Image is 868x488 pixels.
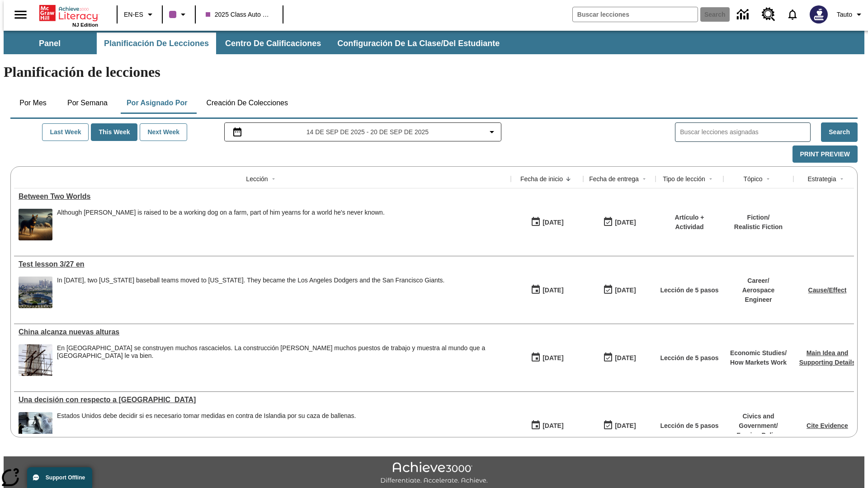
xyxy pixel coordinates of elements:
img: Avatar [810,5,828,23]
p: Foreign Policy [728,431,789,440]
svg: Collapse Date Range Filter [486,127,497,137]
button: Por semana [60,92,115,114]
div: [DATE] [542,285,563,296]
a: Cite Evidence [807,422,848,429]
a: Una decisión con respecto a Islandia, Lessons [19,396,506,404]
img: Achieve3000 Differentiate Accelerate Achieve [380,462,488,485]
button: Por mes [10,92,56,114]
button: Escoja un nuevo avatar [804,3,833,26]
a: Notificaciones [781,3,804,26]
button: 09/18/25: Último día en que podrá accederse la lección [600,349,639,366]
button: Sort [763,174,774,184]
a: Centro de recursos, Se abrirá en una pestaña nueva. [756,2,781,27]
div: Estados Unidos debe decidir si es necesario tomar medidas en contra de Islandia por su caza de ba... [57,412,356,444]
button: 09/18/25: Último día en que podrá accederse la lección [600,282,639,299]
button: Sort [268,174,279,184]
div: Test lesson 3/27 en [19,260,506,268]
div: Although [PERSON_NAME] is raised to be a working dog on a farm, part of him yearns for a world he... [57,209,385,216]
div: Lección [246,174,268,183]
div: Although Chip is raised to be a working dog on a farm, part of him yearns for a world he's never ... [57,209,385,240]
span: Tauto [837,10,852,19]
span: 2025 Class Auto Grade 13 [206,10,273,19]
button: Centro de calificaciones [218,33,328,54]
div: Portada [39,3,98,28]
div: En [GEOGRAPHIC_DATA] se construyen muchos rascacielos. La construcción [PERSON_NAME] muchos puest... [57,344,506,360]
div: Subbarra de navegación [4,31,864,54]
span: Centro de calificaciones [225,38,321,49]
div: [DATE] [615,285,636,296]
div: Fecha de inicio [520,174,563,183]
span: In 1958, two New York baseball teams moved to California. They became the Los Angeles Dodgers and... [57,277,445,308]
span: Planificación de lecciones [104,38,209,49]
div: Estados Unidos debe decidir si es necesario tomar medidas en contra de Islandia por su caza de ba... [57,412,356,420]
button: Sort [639,174,650,184]
a: Cause/Effect [808,286,847,294]
button: Abrir el menú lateral [7,1,34,28]
div: China alcanza nuevas alturas [19,328,506,336]
a: China alcanza nuevas alturas, Lessons [19,328,506,336]
span: NJ Edition [72,22,98,28]
div: En China se construyen muchos rascacielos. La construcción brinda muchos puestos de trabajo y mue... [57,344,506,376]
button: Language: EN-ES, Selecciona un idioma [120,6,159,23]
button: This Week [91,123,137,141]
button: Configuración de la clase/del estudiante [330,33,507,54]
span: 14 de sep de 2025 - 20 de sep de 2025 [307,127,429,137]
span: EN-ES [124,10,143,19]
button: 09/18/25: Último día en que podrá accederse la lección [600,214,639,231]
div: Una decisión con respecto a Islandia [19,396,506,404]
div: Subbarra de navegación [4,33,508,54]
button: 09/15/25: Primer día en que estuvo disponible la lección [528,417,566,434]
span: Support Offline [46,474,85,481]
button: Planificación de lecciones [97,33,216,54]
button: Sort [836,174,847,184]
a: Test lesson 3/27 en, Lessons [19,260,506,268]
p: Lección de 5 pasos [660,286,718,295]
img: Construction workers working on a steel structure at a construction site, with a skyscraper in th... [19,344,52,376]
img: Dodgers stadium. [19,277,52,308]
input: search field [573,7,698,22]
button: Sort [705,174,716,184]
input: Buscar lecciones asignadas [680,126,810,139]
img: Whale corpse being sprayed with water. [19,412,52,444]
p: Lección de 5 pasos [660,421,718,431]
div: In [DATE], two [US_STATE] baseball teams moved to [US_STATE]. They became the Los Angeles Dodgers... [57,277,445,284]
button: Perfil/Configuración [833,6,868,23]
button: 09/16/25: Último día en que podrá accederse la lección [600,417,639,434]
div: [DATE] [542,420,563,432]
button: 09/18/25: Primer día en que estuvo disponible la lección [528,214,566,231]
p: Artículo + Actividad [660,213,719,232]
button: Last Week [42,123,89,141]
p: Career / [728,276,789,286]
button: Panel [5,33,95,54]
p: Aerospace Engineer [728,286,789,305]
button: Por asignado por [119,92,195,114]
div: [DATE] [542,352,563,364]
div: Tipo de lección [663,174,705,183]
p: Lección de 5 pasos [660,353,718,363]
div: [DATE] [615,420,636,432]
h1: Planificación de lecciones [4,64,864,80]
button: Seleccione el intervalo de fechas opción del menú [228,127,498,137]
div: [DATE] [615,217,636,228]
a: Main Idea and Supporting Details [799,349,855,366]
span: Configuración de la clase/del estudiante [337,38,500,49]
div: Tópico [743,174,762,183]
p: Fiction / [734,213,783,222]
div: Estrategia [807,174,836,183]
p: Civics and Government / [728,412,789,431]
div: [DATE] [542,217,563,228]
button: Search [821,122,858,142]
button: Print Preview [793,145,858,163]
div: Between Two Worlds [19,192,506,201]
img: A dog with dark fur and light tan markings looks off into the distance while sheep graze in the b... [19,209,52,240]
button: Creación de colecciones [199,92,295,114]
button: Support Offline [27,467,92,488]
a: Portada [39,4,98,22]
p: Economic Studies / [730,348,787,358]
button: Next Week [140,123,187,141]
button: 09/18/25: Primer día en que estuvo disponible la lección [528,282,566,299]
button: 09/17/25: Primer día en que estuvo disponible la lección [528,349,566,366]
a: Centro de información [731,2,756,27]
